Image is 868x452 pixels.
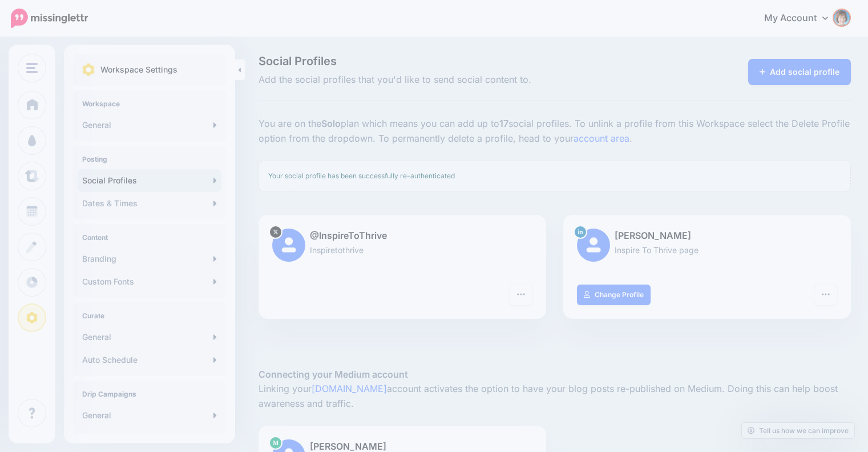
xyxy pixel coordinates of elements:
[78,326,221,349] a: General
[272,229,305,262] img: user_default_image.png
[272,229,532,243] p: @InspireToThrive
[82,390,217,398] h4: Drip Campaigns
[259,367,851,382] h5: Connecting your Medium account
[577,229,610,262] img: user_default_image.png
[312,383,387,394] a: [DOMAIN_NAME]
[259,117,851,146] p: You are on the plan which means you can add up to social profiles. To unlink a profile from this ...
[574,133,629,144] a: account area
[82,155,217,163] h4: Posting
[78,349,221,371] a: Auto Schedule
[499,118,508,129] b: 17
[100,63,177,77] p: Workspace Settings
[82,63,95,76] img: settings.png
[577,243,837,257] p: Inspire To Thrive page
[748,59,851,85] a: Add social profile
[577,229,837,243] p: [PERSON_NAME]
[259,382,851,411] p: Linking your account activates the option to have your blog posts re-published on Medium. Doing t...
[78,192,221,215] a: Dates & Times
[742,423,854,438] a: Tell us how we can improve
[78,247,221,270] a: Branding
[82,99,217,108] h4: Workspace
[82,233,217,242] h4: Content
[26,63,38,73] img: menu.png
[78,169,221,192] a: Social Profiles
[78,404,221,427] a: General
[78,270,221,293] a: Custom Fonts
[577,285,651,305] a: Change Profile
[259,73,648,87] span: Add the social profiles that you'd like to send social content to.
[753,5,851,33] a: My Account
[259,55,648,67] span: Social Profiles
[272,243,532,257] p: Inspiretothrive
[321,118,341,129] b: Solo
[11,9,88,28] img: Missinglettr
[78,114,221,137] a: General
[78,427,221,450] a: Content Sources
[259,161,851,191] div: Your social profile has been successfully re-authenticated
[82,311,217,320] h4: Curate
